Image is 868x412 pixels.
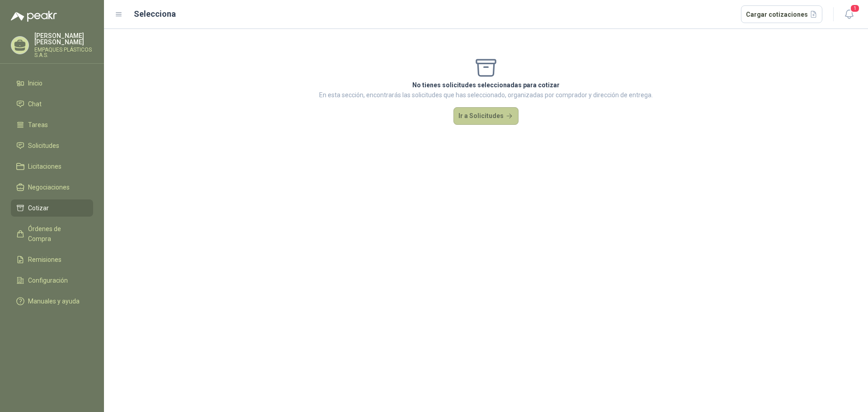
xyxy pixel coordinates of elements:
a: Configuración [11,272,93,289]
p: [PERSON_NAME] [PERSON_NAME] [34,33,93,45]
span: Cotizar [28,203,49,213]
a: Solicitudes [11,137,93,154]
a: Órdenes de Compra [11,220,93,247]
img: Logo peakr [11,11,57,22]
button: Cargar cotizaciones [741,5,823,24]
span: Negociaciones [28,182,70,192]
a: Inicio [11,75,93,92]
span: Remisiones [28,255,61,265]
span: Solicitudes [28,141,59,151]
p: No tienes solicitudes seleccionadas para cotizar [319,80,653,90]
a: Cotizar [11,199,93,217]
span: Tareas [28,120,48,130]
span: Licitaciones [28,161,61,171]
span: Manuales y ayuda [28,296,80,306]
a: Negociaciones [11,179,93,196]
a: Tareas [11,116,93,133]
p: EMPAQUES PLÁSTICOS S.A.S. [34,47,93,58]
a: Manuales y ayuda [11,293,93,310]
a: Chat [11,95,93,113]
button: 1 [841,6,857,23]
span: 1 [850,4,860,13]
span: Configuración [28,275,68,285]
h2: Selecciona [134,8,176,20]
span: Inicio [28,78,42,88]
button: Ir a Solicitudes [453,107,519,125]
a: Remisiones [11,251,93,268]
span: Órdenes de Compra [28,224,85,244]
p: En esta sección, encontrarás las solicitudes que has seleccionado, organizadas por comprador y di... [319,90,653,100]
span: Chat [28,99,42,109]
a: Licitaciones [11,158,93,175]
